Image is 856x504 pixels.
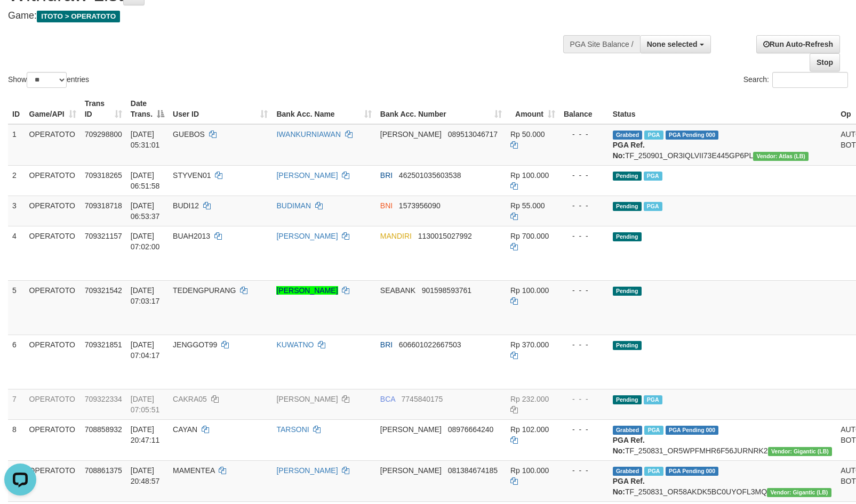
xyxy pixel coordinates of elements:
[767,488,831,497] span: Vendor URL: https://dashboard.q2checkout.com/secure
[126,94,169,124] th: Date Trans.: activate to sort column descending
[131,286,160,305] span: [DATE] 07:03:17
[4,4,36,36] button: Open LiveChat chat widget
[8,196,25,226] td: 3
[380,201,393,210] span: BNI
[276,340,314,349] a: KUWATNO
[8,124,25,166] td: 1
[564,339,604,350] div: - - -
[613,287,642,296] span: Pending
[380,286,415,295] span: SEABANK
[380,171,393,180] span: BRI
[272,94,375,124] th: Bank Acc. Name: activate to sort column ascending
[666,467,719,476] span: PGA Pending
[756,35,840,53] a: Run Auto-Refresh
[666,426,719,435] span: PGA Pending
[25,124,81,166] td: OPERATOTO
[506,94,559,124] th: Amount: activate to sort column ascending
[510,425,549,434] span: Rp 102.000
[25,419,81,460] td: OPERATOTO
[613,141,645,160] b: PGA Ref. No:
[559,94,609,124] th: Balance
[85,201,122,210] span: 709318718
[448,130,498,139] span: Copy 089513046717 to clipboard
[8,72,89,88] label: Show entries
[399,340,461,349] span: Copy 606601022667503 to clipboard
[613,395,642,404] span: Pending
[510,130,545,139] span: Rp 50.000
[173,286,236,295] span: TEDENGPURANG
[85,395,122,403] span: 709322334
[25,165,81,196] td: OPERATOTO
[564,465,604,476] div: - - -
[37,11,120,22] span: ITOTO > OPERATOTO
[85,232,122,240] span: 709321157
[173,340,217,349] span: JENGGOT99
[131,232,160,251] span: [DATE] 07:02:00
[380,232,412,240] span: MANDIRI
[510,395,549,403] span: Rp 232.000
[510,466,549,475] span: Rp 100.000
[173,171,211,180] span: STYVEN01
[448,466,498,475] span: Copy 081384674185 to clipboard
[173,232,210,240] span: BUAH2013
[644,202,662,211] span: PGA
[8,226,25,280] td: 4
[276,466,338,475] a: [PERSON_NAME]
[753,152,809,161] span: Vendor URL: https://dashboard.q2checkout.com/secure
[25,280,81,335] td: OPERATOTO
[131,466,160,485] span: [DATE] 20:48:57
[640,35,711,53] button: None selected
[276,286,338,295] a: [PERSON_NAME]
[613,202,642,211] span: Pending
[609,124,836,166] td: TF_250901_OR3IQLVII73E445GP6PL
[85,340,122,349] span: 709321851
[609,460,836,501] td: TF_250831_OR58AKDK5BC0UYOFL3MQ
[647,40,698,48] span: None selected
[402,395,443,403] span: Copy 7745840175 to clipboard
[613,436,645,455] b: PGA Ref. No:
[510,201,545,210] span: Rp 55.000
[613,341,642,350] span: Pending
[169,94,272,124] th: User ID: activate to sort column ascending
[173,130,205,139] span: GUEBOS
[810,53,840,71] a: Stop
[644,426,663,435] span: Marked by bfgprasetyo
[276,130,341,139] a: IWANKURNIAWAN
[380,340,393,349] span: BRI
[772,72,848,88] input: Search:
[131,395,160,414] span: [DATE] 07:05:51
[85,425,122,434] span: 708858932
[644,131,663,140] span: Marked by bfgmia
[173,395,207,403] span: CAKRA05
[8,94,25,124] th: ID
[85,171,122,180] span: 709318265
[25,389,81,419] td: OPERATOTO
[609,419,836,460] td: TF_250831_OR5WPFMHR6F56JURNRK2
[81,94,126,124] th: Trans ID: activate to sort column ascending
[376,94,506,124] th: Bank Acc. Number: activate to sort column ascending
[131,171,160,190] span: [DATE] 06:51:58
[8,419,25,460] td: 8
[25,196,81,226] td: OPERATOTO
[510,286,549,295] span: Rp 100.000
[85,466,122,475] span: 708861375
[25,94,81,124] th: Game/API: activate to sort column ascending
[27,72,67,88] select: Showentries
[380,466,442,475] span: [PERSON_NAME]
[8,11,560,21] h4: Game:
[8,165,25,196] td: 2
[276,232,338,240] a: [PERSON_NAME]
[510,232,549,240] span: Rp 700.000
[276,201,311,210] a: BUDIMAN
[85,286,122,295] span: 709321542
[613,172,642,181] span: Pending
[564,394,604,404] div: - - -
[276,171,338,180] a: [PERSON_NAME]
[131,201,160,221] span: [DATE] 06:53:37
[173,425,197,434] span: CAYAN
[644,467,663,476] span: Marked by bfgprasetyo
[8,335,25,389] td: 6
[448,425,494,434] span: Copy 08976664240 to clipboard
[276,395,338,403] a: [PERSON_NAME]
[613,467,643,476] span: Grabbed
